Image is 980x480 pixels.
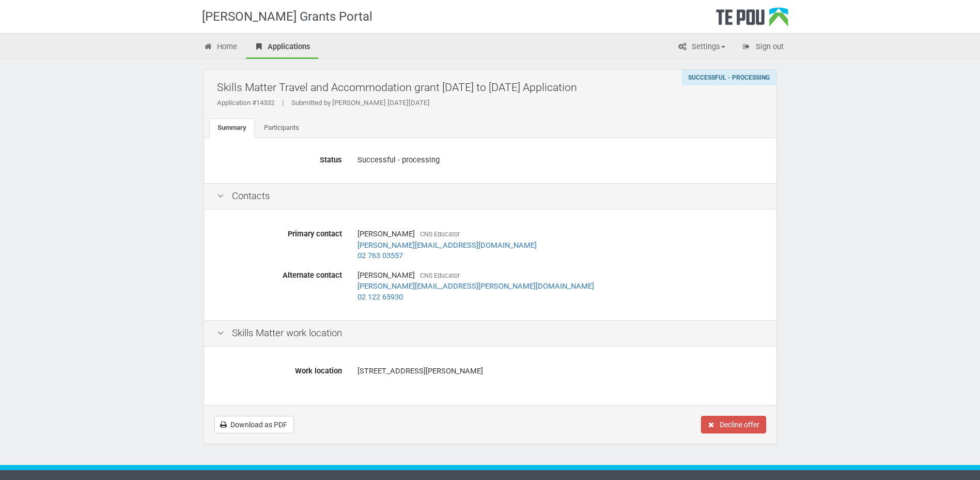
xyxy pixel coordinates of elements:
[209,151,350,166] label: Status
[357,151,764,169] div: Successful - processing
[670,36,733,59] a: Settings
[420,272,460,279] span: CNS Educator
[217,98,769,108] div: Application #14332 Submitted by [PERSON_NAME] [DATE][DATE]
[357,366,764,377] address: [STREET_ADDRESS][PERSON_NAME]
[716,7,788,33] div: Te Pou Logo
[734,36,791,59] a: Sign out
[204,320,776,347] div: Skills Matter work location
[357,241,537,250] a: [PERSON_NAME][EMAIL_ADDRESS][DOMAIN_NAME]
[357,292,403,302] a: 02 122 65930
[357,251,403,260] a: 02 763 03557
[357,266,764,306] div: [PERSON_NAME]
[204,183,776,209] div: Contacts
[681,70,776,85] div: Successful - processing
[357,225,764,265] div: [PERSON_NAME]
[217,75,769,99] h2: Skills Matter Travel and Accommodation grant [DATE] to [DATE] Application
[209,362,350,377] label: Work location
[256,118,307,138] a: Participants
[214,416,294,433] a: Download as PDF
[357,281,594,291] a: [PERSON_NAME][EMAIL_ADDRESS][PERSON_NAME][DOMAIN_NAME]
[209,266,350,281] label: Alternate contact
[209,118,255,138] a: Summary
[420,230,460,238] span: CNS Educator
[196,36,245,59] a: Home
[701,416,766,433] button: Decline offer
[209,225,350,239] label: Primary contact
[274,99,291,107] span: |
[246,36,318,59] a: Applications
